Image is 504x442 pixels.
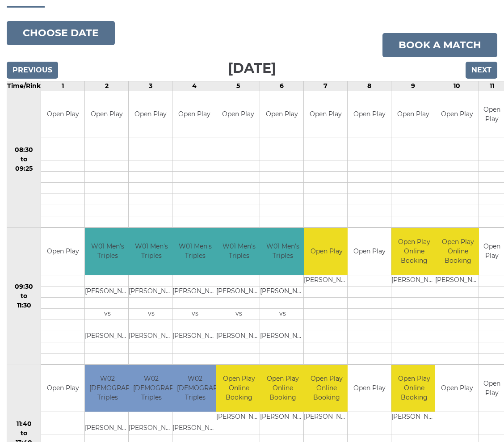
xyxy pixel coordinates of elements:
[129,308,174,320] td: vs
[7,62,58,79] input: Previous
[85,423,130,434] td: [PERSON_NAME]
[260,286,305,297] td: [PERSON_NAME]
[304,91,347,138] td: Open Play
[172,228,218,275] td: W01 Men's Triples
[435,365,479,412] td: Open Play
[260,91,303,138] td: Open Play
[391,365,437,412] td: Open Play Online Booking
[129,365,174,412] td: W02 [DEMOGRAPHIC_DATA] Triples
[216,308,261,320] td: vs
[172,81,216,91] td: 4
[7,21,115,45] button: Choose date
[435,81,479,91] td: 10
[216,91,260,138] td: Open Play
[7,81,41,91] td: Time/Rink
[41,91,84,138] td: Open Play
[41,81,85,91] td: 1
[85,308,130,320] td: vs
[216,81,260,91] td: 5
[435,275,480,286] td: [PERSON_NAME]
[41,365,84,412] td: Open Play
[85,365,130,412] td: W02 [DEMOGRAPHIC_DATA] Triples
[260,365,305,412] td: Open Play Online Booking
[172,331,218,342] td: [PERSON_NAME]
[304,365,349,412] td: Open Play Online Booking
[304,275,349,286] td: [PERSON_NAME]
[85,286,130,297] td: [PERSON_NAME]
[172,423,218,434] td: [PERSON_NAME]
[260,228,305,275] td: W01 Men's Triples
[129,423,174,434] td: [PERSON_NAME]
[435,91,479,138] td: Open Play
[216,412,261,423] td: [PERSON_NAME]
[216,331,261,342] td: [PERSON_NAME]
[304,228,349,275] td: Open Play
[41,228,84,275] td: Open Play
[129,286,174,297] td: [PERSON_NAME]
[85,91,128,138] td: Open Play
[260,308,305,320] td: vs
[129,228,174,275] td: W01 Men's Triples
[260,412,305,423] td: [PERSON_NAME]
[85,331,130,342] td: [PERSON_NAME]
[382,33,497,57] a: Book a match
[129,331,174,342] td: [PERSON_NAME]
[304,412,349,423] td: [PERSON_NAME]
[466,62,497,79] input: Next
[7,228,41,365] td: 09:30 to 11:30
[172,308,218,320] td: vs
[85,81,129,91] td: 2
[391,91,435,138] td: Open Play
[391,81,435,91] td: 9
[172,91,216,138] td: Open Play
[348,81,391,91] td: 8
[172,286,218,297] td: [PERSON_NAME]
[216,228,261,275] td: W01 Men's Triples
[348,365,391,412] td: Open Play
[435,228,480,275] td: Open Play Online Booking
[391,412,437,423] td: [PERSON_NAME]
[129,91,172,138] td: Open Play
[85,228,130,275] td: W01 Men's Triples
[129,81,172,91] td: 3
[260,331,305,342] td: [PERSON_NAME]
[172,365,218,412] td: W02 [DEMOGRAPHIC_DATA] Triples
[216,365,261,412] td: Open Play Online Booking
[216,286,261,297] td: [PERSON_NAME]
[304,81,348,91] td: 7
[391,228,437,275] td: Open Play Online Booking
[348,228,391,275] td: Open Play
[7,91,41,228] td: 08:30 to 09:25
[348,91,391,138] td: Open Play
[260,81,304,91] td: 6
[391,275,437,286] td: [PERSON_NAME]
